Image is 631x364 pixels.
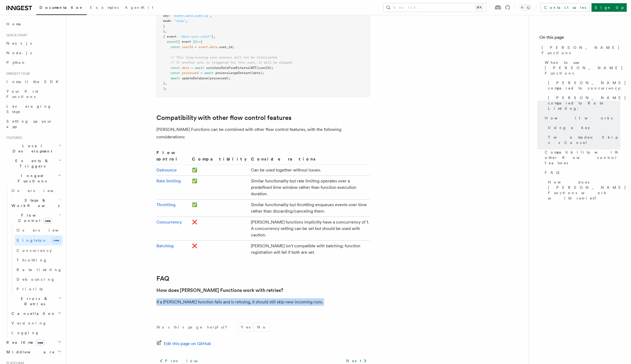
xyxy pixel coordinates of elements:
[546,132,620,147] a: Two modes: Skip vs Cancel
[212,35,214,38] span: }
[249,149,370,165] th: Considerations
[6,51,32,55] span: Node.js
[171,66,180,70] span: const
[548,95,626,111] span: [PERSON_NAME] compared to Rate Limiting:
[122,2,156,14] a: AgentKit
[36,2,87,15] a: Documentation
[214,35,215,38] span: ,
[17,258,47,262] span: Throttling
[4,156,63,171] button: Events & Triggers
[14,235,63,246] a: Singletonnew
[190,241,249,258] td: ❌
[4,101,63,116] a: Leveraging Steps
[539,43,620,58] a: [PERSON_NAME] Functions
[11,189,66,193] span: Overview
[190,217,249,241] td: ❌
[156,298,370,306] p: If a [PERSON_NAME] function fails and is retrying, it should still skip new incoming runs.
[9,309,63,318] button: Cancellation
[4,347,63,357] button: Middleware
[6,119,52,129] span: Setting up your app
[156,287,283,294] a: How does [PERSON_NAME] Functions work with retries?
[6,21,21,27] span: Home
[9,328,63,338] a: Logging
[9,213,59,223] span: Flow Control
[163,87,167,91] span: );
[208,76,230,80] span: (processed);
[14,246,63,255] a: Concurrency
[169,14,171,18] span: :
[200,71,202,75] span: =
[210,45,217,49] span: data
[156,167,177,173] a: Debounce
[4,72,30,76] span: Inngest tour
[548,135,620,145] span: Two modes: Skip vs Cancel
[217,45,234,49] span: .user_id;
[546,123,620,132] a: Using a key
[9,294,63,309] button: Errors & Retries
[519,4,532,11] button: Toggle dark mode
[546,78,620,93] a: [PERSON_NAME] compared to concurrency:
[171,71,180,75] span: const
[249,176,370,199] td: Similar functionality but rate limiting operates over a predefined time window rather than functi...
[11,331,39,335] span: Logging
[4,136,22,140] span: Features
[4,173,58,184] span: Inngest Functions
[254,323,270,331] button: No
[249,165,370,176] td: Can be used together without issues.
[190,149,249,165] th: Compatibility
[163,35,176,38] span: { event
[543,147,620,168] a: Compatibility with other flow control features
[163,24,165,28] span: }
[156,202,175,207] a: Throttling
[543,168,620,177] a: FAQ
[17,238,47,242] span: Singleton
[176,35,178,38] span: :
[206,66,257,70] span: syncUserDataFromExternalAPI
[200,40,202,44] span: {
[156,340,211,347] a: Edit this page on GitHub
[545,150,620,166] span: Compatibility with other flow control features
[9,195,63,210] button: Steps & Workflows
[9,210,63,225] button: Flow Controlnew
[176,40,197,44] span: ({ event })
[17,268,62,272] span: Rate limiting
[171,19,172,23] span: :
[215,71,251,75] span: processLargeDataset
[4,349,55,355] span: Middleware
[190,165,249,176] td: ✅
[171,76,180,80] span: await
[9,318,63,328] a: Versioning
[591,3,627,12] a: Sign Up
[174,19,186,23] span: "skip"
[545,170,562,175] span: FAQ
[190,176,249,199] td: ✅
[195,45,197,49] span: =
[163,14,169,18] span: key
[11,321,47,325] span: Versioning
[4,33,27,37] span: Quick start
[4,116,63,131] a: Setting up your app
[4,38,63,48] a: Next.js
[548,179,626,201] span: How does [PERSON_NAME] Functions work with retries?
[90,5,119,10] span: Examples
[9,225,63,294] div: Flow Controlnew
[17,287,43,291] span: Priority
[208,45,210,49] span: .
[6,89,38,99] span: Your first Functions
[156,243,173,248] a: Batching
[171,45,180,49] span: const
[17,228,72,232] span: Overview
[546,93,620,113] a: [PERSON_NAME] compared to Rate Limiting:
[475,5,483,10] kbd: ⌘K
[182,71,199,75] span: processed
[40,5,84,10] span: Documentation
[4,141,63,156] button: Local Development
[4,87,63,101] a: Your first Functions
[249,199,370,217] td: Similar functionality but throttling enqueues events over time rather than discarding/canceling t...
[4,171,63,186] button: Inngest Functions
[171,56,277,59] span: // This long-running sync process will not be interrupted
[4,58,63,67] a: Python
[156,275,169,282] a: FAQ
[156,324,231,330] p: Was this page helpful?
[4,340,45,345] span: Realtime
